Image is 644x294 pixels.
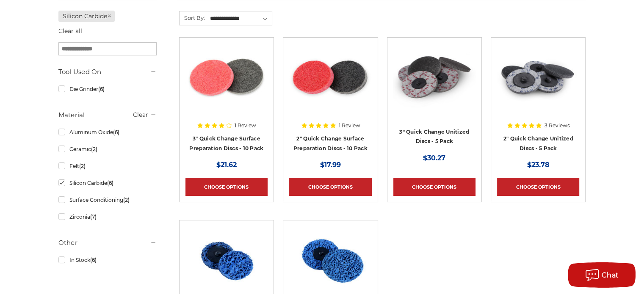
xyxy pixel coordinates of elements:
a: Silicon Carbide [58,176,157,190]
a: Aluminum Oxide [58,125,157,140]
a: Die Grinder [58,82,157,96]
h5: Material [58,110,157,120]
h5: Other [58,238,157,248]
img: 2 inch strip and clean blue quick change discs [185,226,268,294]
a: Silicon Carbide [58,11,115,22]
label: Sort By: [180,11,205,24]
button: Chat [568,262,636,288]
a: Clear [133,111,148,118]
span: $21.62 [216,161,237,169]
span: (6) [98,86,104,92]
img: 3" Quick Change Unitized Discs - 5 Pack [393,44,475,111]
span: (6) [90,257,96,263]
a: 2" Quick Change Unitized Discs - 5 Pack [497,44,579,152]
span: $30.27 [423,154,445,162]
a: Choose Options [497,178,579,196]
a: In Stock [58,253,157,267]
span: $17.99 [320,161,341,169]
select: Sort By: [209,12,272,25]
span: (2) [123,197,129,203]
a: Choose Options [289,178,371,196]
a: Surface Conditioning [58,192,157,207]
span: $23.78 [527,161,550,169]
span: (6) [113,129,119,135]
img: 3 inch blue strip it quick change discs by BHA [289,226,371,294]
a: 3 inch surface preparation discs [185,44,268,152]
a: Felt [58,159,157,173]
img: 2" Quick Change Unitized Discs - 5 Pack [497,44,579,111]
a: Zirconia [58,209,157,224]
img: 3 inch surface preparation discs [185,44,268,111]
span: (6) [107,180,113,186]
span: (7) [90,214,96,220]
a: 3" Quick Change Unitized Discs - 5 Pack [393,44,475,152]
span: (2) [79,163,85,169]
span: (2) [91,146,97,152]
a: Ceramic [58,142,157,157]
img: 2 inch surface preparation discs [289,44,371,111]
a: Choose Options [185,178,268,196]
a: Clear all [58,27,82,35]
a: 2 inch surface preparation discs [289,44,371,152]
a: Choose Options [393,178,475,196]
h5: Tool Used On [58,67,157,77]
span: Chat [602,271,619,279]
